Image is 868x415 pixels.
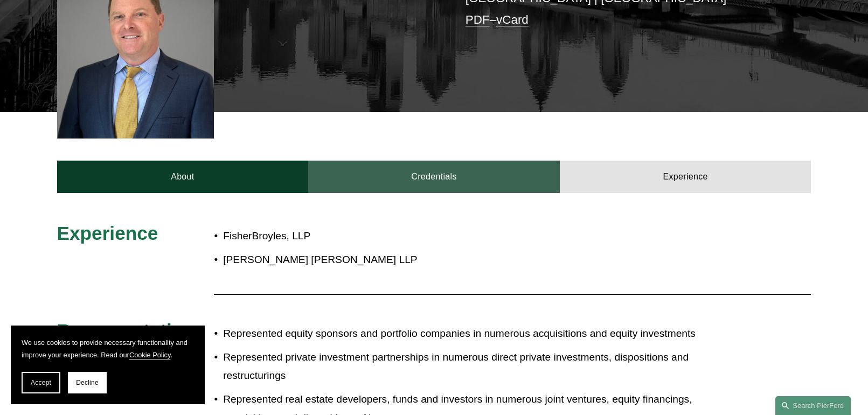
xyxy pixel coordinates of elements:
button: Accept [22,372,60,393]
a: PDF [466,13,490,26]
a: Search this site [775,396,851,415]
p: Represented equity sponsors and portfolio companies in numerous acquisitions and equity investments [223,324,717,343]
span: Decline [76,379,99,386]
button: Decline [68,372,107,393]
span: Accept [31,379,51,386]
a: Experience [560,161,811,193]
p: [PERSON_NAME] [PERSON_NAME] LLP [223,251,717,269]
span: Experience [57,223,158,244]
p: Represented private investment partnerships in numerous direct private investments, dispositions ... [223,348,717,385]
a: Cookie Policy [129,351,171,359]
p: FisherBroyles, LLP [223,227,717,246]
section: Cookie banner [11,326,205,404]
a: Credentials [308,161,560,193]
p: We use cookies to provide necessary functionality and improve your experience. Read our . [22,336,194,361]
a: About [57,161,309,193]
a: vCard [496,13,529,26]
span: Representative Transactions [57,320,198,365]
